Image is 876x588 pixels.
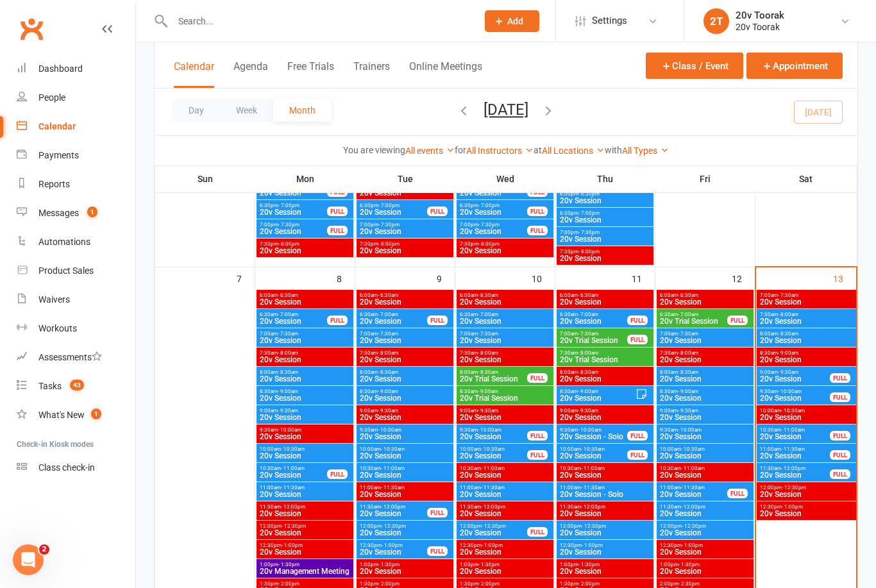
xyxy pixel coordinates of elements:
[355,165,455,192] th: Tue
[627,315,648,325] div: FULL
[659,394,751,402] span: 20v Session
[578,408,598,414] span: - 9:30am
[327,206,348,216] div: FULL
[459,208,528,216] span: 20v Session
[578,427,602,433] span: - 10:00am
[281,446,305,452] span: - 10:30am
[759,317,854,325] span: 20v Session
[259,331,351,337] span: 7:00am
[778,350,798,356] span: - 9:00am
[378,389,398,394] span: - 9:00am
[578,350,598,356] span: - 8:00am
[378,312,398,317] span: - 7:00am
[15,13,47,45] a: Clubworx
[278,331,298,337] span: - 7:30am
[38,150,79,160] div: Payments
[155,165,255,192] th: Sun
[759,369,830,375] span: 9:00am
[781,427,805,433] span: - 11:00am
[578,191,600,197] span: - 6:30pm
[678,408,698,414] span: - 9:30am
[38,294,70,305] div: Waivers
[237,267,255,289] div: 7
[736,21,784,33] div: 20v Toorak
[830,431,850,441] div: FULL
[659,298,751,306] span: 20v Session
[759,389,830,394] span: 9:30am
[17,256,135,285] a: Product Sales
[17,372,135,401] a: Tasks 43
[559,350,651,356] span: 7:30am
[233,60,268,88] button: Agenda
[17,141,135,170] a: Payments
[703,8,729,34] div: 2T
[259,408,351,414] span: 9:00am
[627,450,648,460] div: FULL
[559,298,651,306] span: 20v Session
[278,312,298,317] span: - 7:00am
[559,197,651,205] span: 20v Session
[527,373,548,383] div: FULL
[378,331,398,337] span: - 7:30am
[646,53,743,79] button: Class / Event
[659,389,751,394] span: 8:30am
[478,331,498,337] span: - 7:30am
[478,203,500,208] span: - 7:00pm
[359,203,428,208] span: 6:30pm
[833,267,856,289] div: 13
[481,446,505,452] span: - 10:30am
[353,60,390,88] button: Trainers
[484,101,528,119] button: [DATE]
[759,433,830,441] span: 20v Session
[659,427,751,433] span: 9:30am
[259,189,328,197] span: 20v Session
[759,312,854,317] span: 7:30am
[359,312,428,317] span: 6:30am
[732,267,755,289] div: 12
[359,228,451,235] span: 20v Session
[578,249,600,255] span: - 8:00pm
[259,427,351,433] span: 9:30am
[592,6,627,35] span: Settings
[359,433,451,441] span: 20v Session
[778,312,798,317] span: - 8:00am
[91,408,101,419] span: 1
[659,375,751,383] span: 20v Session
[38,179,70,189] div: Reports
[38,352,102,362] div: Assessments
[559,389,636,394] span: 8:30am
[627,431,648,441] div: FULL
[459,312,551,317] span: 6:30am
[478,222,500,228] span: - 7:30pm
[678,369,698,375] span: - 8:30am
[578,292,598,298] span: - 6:30am
[359,408,451,414] span: 9:00am
[559,249,651,255] span: 7:30pm
[578,331,598,337] span: - 7:30am
[17,401,135,430] a: What's New1
[830,373,850,383] div: FULL
[427,206,448,216] div: FULL
[273,99,332,122] button: Month
[459,222,528,228] span: 7:00pm
[359,427,451,433] span: 9:30am
[38,237,90,247] div: Automations
[559,317,628,325] span: 20v Session
[259,292,351,298] span: 6:00am
[259,312,328,317] span: 6:30am
[459,356,551,364] span: 20v Session
[17,228,135,256] a: Automations
[659,317,728,325] span: 20v Trial Session
[559,452,628,460] span: 20v Session
[759,452,830,460] span: 20v Session
[38,208,79,218] div: Messages
[259,208,328,216] span: 20v Session
[38,63,83,74] div: Dashboard
[678,292,698,298] span: - 6:30am
[527,450,548,460] div: FULL
[681,446,705,452] span: - 10:30am
[459,228,528,235] span: 20v Session
[38,323,77,333] div: Workouts
[459,241,551,247] span: 7:30pm
[87,206,97,217] span: 1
